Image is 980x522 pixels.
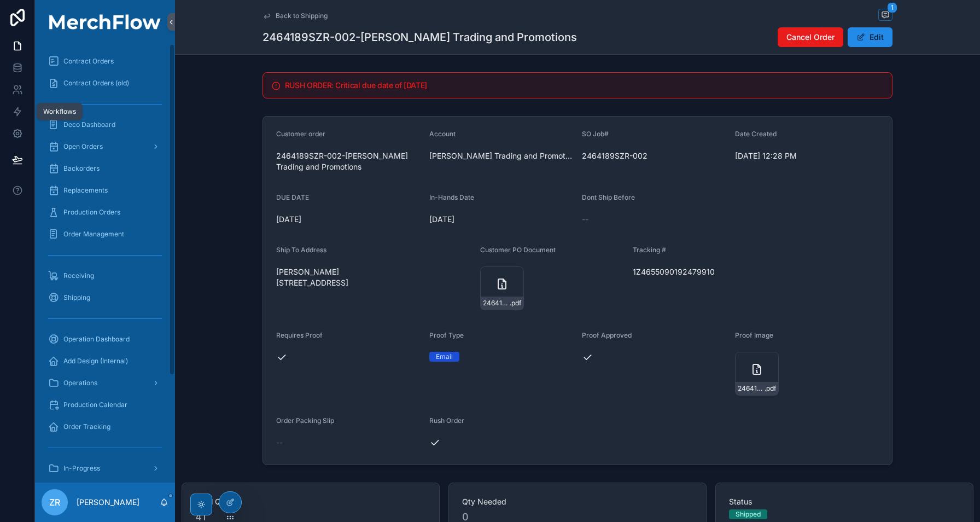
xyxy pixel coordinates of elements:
[480,246,556,254] span: Customer PO Document
[276,150,421,172] span: 2464189SZR-002-[PERSON_NAME] Trading and Promotions
[42,395,168,415] a: Production Calendar
[878,9,892,22] button: 1
[736,509,761,519] div: Shipped
[195,496,426,507] span: Total Qty
[276,416,334,425] span: Order Packing Slip
[42,73,168,93] a: Contract Orders (old)
[735,150,879,161] span: [DATE] 12:28 PM
[262,11,328,20] a: Back to Shipping
[276,437,283,448] span: --
[49,496,60,509] span: ZR
[276,246,326,254] span: Ship To Address
[765,384,776,393] span: .pdf
[633,266,777,277] span: 1Z4655090192479910
[63,401,127,409] span: Production Calendar
[42,224,168,244] a: Order Management
[43,107,76,116] div: Workflows
[63,120,115,129] span: Deco Dashboard
[887,2,897,13] span: 1
[63,379,97,387] span: Operations
[42,137,168,156] a: Open Orders
[429,130,456,138] span: Account
[582,214,588,225] span: --
[735,331,773,339] span: Proof Image
[42,266,168,286] a: Receiving
[35,44,175,483] div: scrollable content
[262,30,577,45] h1: 2464189SZR-002-[PERSON_NAME] Trading and Promotions
[63,422,110,431] span: Order Tracking
[42,115,168,135] a: Deco Dashboard
[285,82,883,89] h5: RUSH ORDER: Critical due date of 9/3/2025
[63,142,103,151] span: Open Orders
[429,193,474,201] span: In-Hands Date
[42,51,168,71] a: Contract Orders
[848,27,892,47] button: Edit
[42,202,168,222] a: Production Orders
[582,130,609,138] span: SO Job#
[42,181,168,200] a: Replacements
[42,288,168,308] a: Shipping
[276,331,323,339] span: Requires Proof
[63,293,90,302] span: Shipping
[77,497,139,508] p: [PERSON_NAME]
[63,335,130,344] span: Operation Dashboard
[63,230,124,239] span: Order Management
[63,208,120,217] span: Production Orders
[42,329,168,349] a: Operation Dashboard
[582,150,726,161] span: 2464189SZR-002
[42,159,168,178] a: Backorders
[483,299,510,308] span: 2464189SZR-002
[429,214,574,225] span: [DATE]
[63,186,108,195] span: Replacements
[42,459,168,478] a: In-Progress
[63,271,94,280] span: Receiving
[429,416,464,425] span: Rush Order
[63,79,129,88] span: Contract Orders (old)
[429,150,574,161] span: [PERSON_NAME] Trading and Promotions
[735,130,777,138] span: Date Created
[633,246,666,254] span: Tracking #
[42,373,168,393] a: Operations
[778,27,843,47] button: Cancel Order
[42,14,168,30] img: App logo
[436,352,453,362] div: Email
[786,32,835,43] span: Cancel Order
[276,130,325,138] span: Customer order
[63,357,128,366] span: Add Design (Internal)
[582,193,635,201] span: Dont Ship Before
[276,193,309,201] span: DUE DATE
[42,351,168,371] a: Add Design (Internal)
[729,496,960,507] span: Status
[276,11,328,20] span: Back to Shipping
[276,266,471,288] span: [PERSON_NAME] [STREET_ADDRESS]
[63,464,100,473] span: In-Progress
[429,331,464,339] span: Proof Type
[510,299,521,308] span: .pdf
[276,214,421,225] span: [DATE]
[63,164,100,173] span: Backorders
[738,384,765,393] span: 2464189SZR-002-Virtual-Proof
[42,417,168,437] a: Order Tracking
[462,496,693,507] span: Qty Needed
[582,331,632,339] span: Proof Approved
[63,57,114,66] span: Contract Orders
